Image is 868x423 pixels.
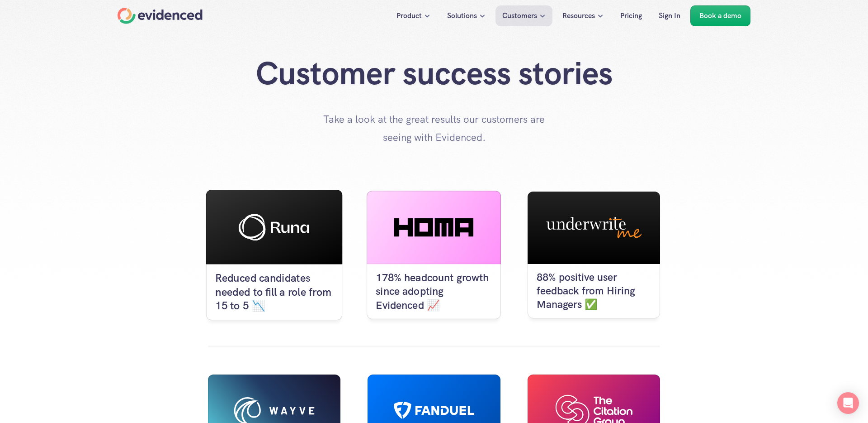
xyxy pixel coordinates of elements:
p: Solutions [447,10,477,22]
p: Take a look at the great results our customers are seeing with Evidenced. [321,111,547,146]
p: Resources [562,10,595,22]
h1: Customer success stories [253,54,615,92]
a: 178% headcount growth since adopting Evidenced 📈 [367,191,501,319]
p: Reduced candidates needed to fill a role from 15 to 5 📉 [215,271,333,313]
a: Book a demo [690,5,750,26]
p: Book a demo [699,10,741,22]
p: Sign In [659,10,680,22]
a: Sign In [652,5,687,26]
a: Home [118,8,203,24]
p: 88% positive user feedback from Hiring Managers ✅ [537,271,651,312]
a: 88% positive user feedback from Hiring Managers ✅ [528,192,660,318]
p: Customers [502,10,537,22]
p: Product [396,10,422,22]
a: Pricing [613,5,649,26]
div: Open Intercom Messenger [837,392,859,414]
p: Pricing [620,10,642,22]
a: Reduced candidates needed to fill a role from 15 to 5 📉 [206,190,343,320]
p: 178% headcount growth since adopting Evidenced 📈 [376,271,492,312]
